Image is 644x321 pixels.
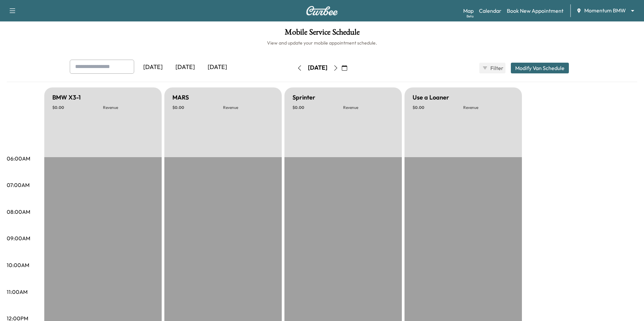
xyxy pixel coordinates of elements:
a: Calendar [479,7,501,15]
p: 06:00AM [7,154,30,163]
p: Revenue [103,105,154,110]
h6: View and update your mobile appointment schedule. [7,40,637,46]
p: 07:00AM [7,181,30,189]
a: Book New Appointment [507,7,563,15]
h5: MARS [172,93,189,102]
span: Momentum BMW [584,7,626,14]
span: Filter [490,64,502,72]
img: Curbee Logo [306,6,338,15]
p: $ 0.00 [292,105,343,110]
button: Modify Van Schedule [511,63,569,73]
h5: Sprinter [292,93,315,102]
p: Revenue [343,105,394,110]
div: [DATE] [169,60,201,75]
p: $ 0.00 [413,105,463,110]
h1: Mobile Service Schedule [7,28,637,40]
p: 10:00AM [7,261,29,269]
p: 11:00AM [7,288,28,296]
h5: Use a Loaner [413,93,449,102]
p: $ 0.00 [52,105,103,110]
p: Revenue [223,105,274,110]
p: 08:00AM [7,208,30,216]
h5: BMW X3-1 [52,93,81,102]
div: Beta [467,14,474,19]
button: Filter [479,63,505,73]
a: MapBeta [463,7,474,15]
div: [DATE] [137,60,169,75]
p: $ 0.00 [172,105,223,110]
p: Revenue [463,105,514,110]
p: 09:00AM [7,234,30,242]
div: [DATE] [308,64,327,72]
div: [DATE] [201,60,233,75]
